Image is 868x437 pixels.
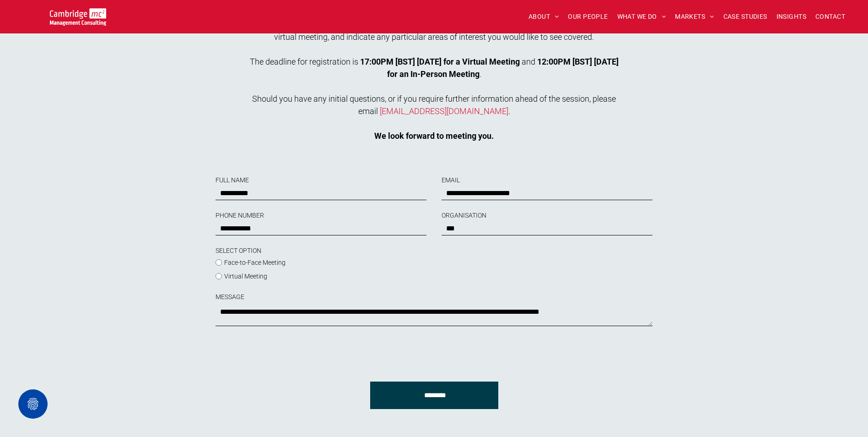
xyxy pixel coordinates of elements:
[224,273,267,280] span: Virtual Meeting
[216,259,222,266] input: Face-to-Face Meeting
[670,10,718,24] a: MARKETS
[387,57,619,79] strong: 12:00PM [BST] [DATE] for an In-Person Meeting
[216,175,426,185] label: FULL NAME
[216,292,652,302] label: MESSAGE
[563,10,612,24] a: OUR PEOPLE
[442,175,652,185] label: EMAIL
[480,69,481,79] span: .
[772,10,811,24] a: INSIGHTS
[719,10,772,24] a: CASE STUDIES
[259,20,610,42] span: Please register using the booking form below to confirm your attendance for either the in-person ...
[524,10,564,24] a: ABOUT
[360,57,520,66] strong: 17:00PM [BST] [DATE] for a Virtual Meeting
[380,106,508,116] a: [EMAIL_ADDRESS][DOMAIN_NAME]
[252,94,616,116] span: Should you have any initial questions, or if you require further information ahead of the session...
[216,337,355,372] iframe: reCAPTCHA
[216,246,351,256] label: SELECT OPTION
[442,211,652,220] label: ORGANISATION
[216,273,222,279] input: Virtual Meeting
[613,10,671,24] a: WHAT WE DO
[224,259,286,266] span: Face-to-Face Meeting
[216,211,426,220] label: PHONE NUMBER
[374,131,494,141] strong: We look forward to meeting you.
[508,106,510,116] span: .
[50,8,106,26] img: Cambridge MC Logo
[250,57,358,66] span: The deadline for registration is
[811,10,850,24] a: CONTACT
[522,57,535,66] span: and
